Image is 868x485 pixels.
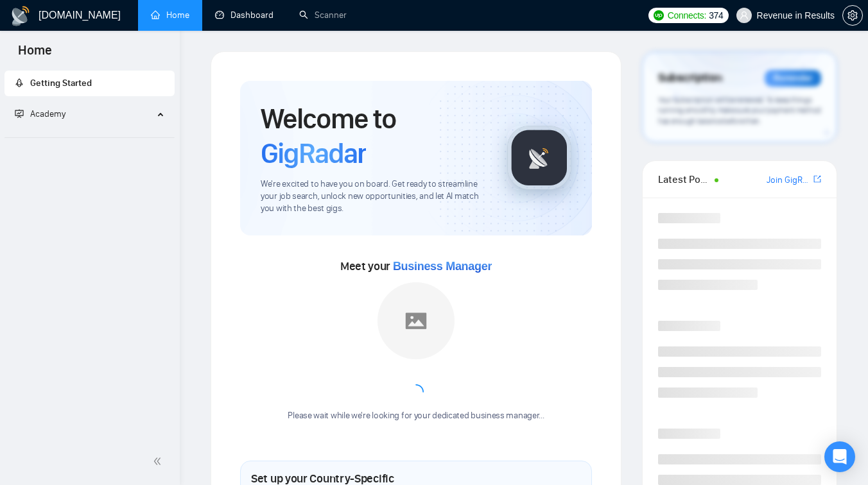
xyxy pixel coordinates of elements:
a: export [813,173,821,185]
span: 374 [709,8,723,22]
span: Connects: [668,8,706,22]
img: gigradar-logo.png [507,126,571,190]
span: Getting Started [30,78,92,89]
a: Join GigRadar Slack Community [767,173,811,187]
span: Business Manager [393,260,492,273]
span: Academy [15,108,65,119]
img: placeholder.png [378,282,455,359]
a: setting [842,10,863,21]
span: rocket [15,78,24,87]
img: logo [10,6,31,26]
div: Open Intercom Messenger [824,441,855,472]
div: Please wait while we're looking for your dedicated business manager... [280,410,551,422]
span: loading [408,384,424,400]
a: dashboardDashboard [215,10,273,21]
span: fund-projection-screen [15,109,24,118]
img: upwork-logo.png [654,10,664,21]
span: setting [843,10,862,21]
span: We're excited to have you on board. Get ready to streamline your job search, unlock new opportuni... [261,178,487,215]
span: Meet your [340,259,492,273]
button: setting [842,5,863,26]
li: Academy Homepage [4,132,175,140]
div: Reminder [765,70,821,87]
span: export [813,174,821,184]
h1: Welcome to [261,101,487,171]
a: homeHome [151,10,189,21]
span: Home [8,41,62,68]
a: searchScanner [299,10,347,21]
span: Latest Posts from the GigRadar Community [658,171,711,187]
li: Getting Started [4,71,175,96]
span: double-left [153,455,166,468]
span: Your subscription will be renewed. To keep things running smoothly, make sure your payment method... [658,95,821,126]
span: Subscription [658,67,722,89]
span: user [740,11,749,20]
span: GigRadar [261,136,366,171]
span: Academy [30,108,65,119]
